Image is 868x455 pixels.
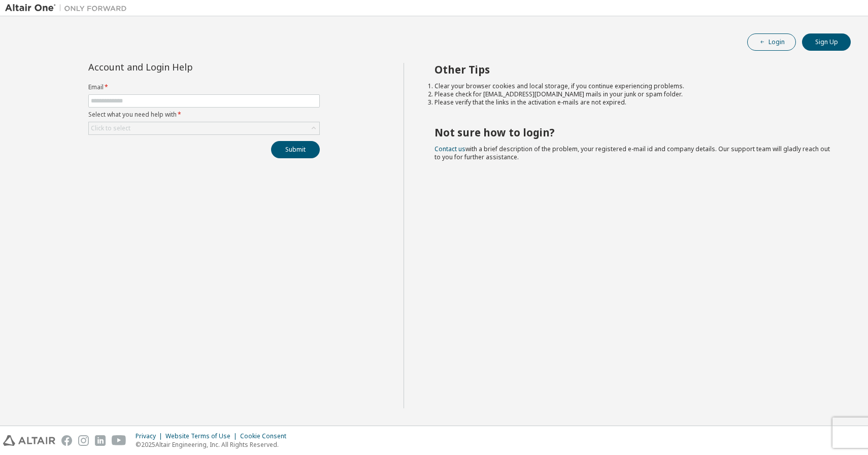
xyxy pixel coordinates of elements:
[88,63,274,71] div: Account and Login Help
[112,435,126,446] img: youtube.svg
[88,111,320,119] label: Select what you need help with
[435,145,830,161] span: with a brief description of the problem, your registered e-mail id and company details. Our suppo...
[89,122,319,134] div: Click to select
[136,440,292,449] p: © 2025 Altair Engineering, Inc. All Rights Reserved.
[435,63,833,76] h2: Other Tips
[435,145,465,153] a: Contact us
[165,432,240,440] div: Website Terms of Use
[747,33,796,51] button: Login
[5,3,132,13] img: Altair One
[61,435,72,446] img: facebook.svg
[91,124,130,132] div: Click to select
[3,435,55,446] img: altair_logo.svg
[271,141,320,158] button: Submit
[88,83,320,91] label: Email
[435,126,833,139] h2: Not sure how to login?
[802,33,851,51] button: Sign Up
[435,98,833,107] li: Please verify that the links in the activation e-mails are not expired.
[240,432,292,440] div: Cookie Consent
[435,90,833,98] li: Please check for [EMAIL_ADDRESS][DOMAIN_NAME] mails in your junk or spam folder.
[95,435,106,446] img: linkedin.svg
[435,82,833,90] li: Clear your browser cookies and local storage, if you continue experiencing problems.
[78,435,89,446] img: instagram.svg
[136,432,165,440] div: Privacy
